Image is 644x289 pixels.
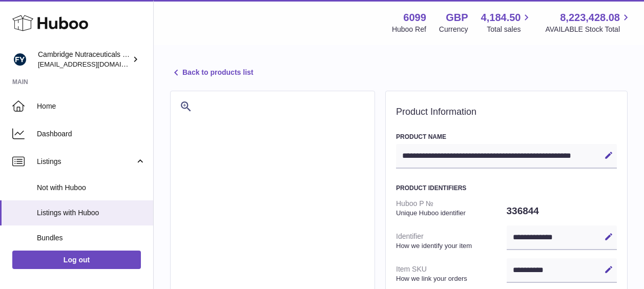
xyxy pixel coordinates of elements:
span: Dashboard [37,129,146,139]
span: Listings [37,157,135,167]
a: Back to products list [170,67,253,79]
dd: 336844 [507,200,617,222]
strong: 6099 [403,11,426,25]
div: Currency [439,25,468,34]
span: 8,223,428.08 [560,11,620,25]
strong: How we link your orders [396,274,504,283]
dt: Item SKU [396,260,507,287]
span: Listings with Huboo [37,208,146,218]
span: Not with Huboo [37,183,146,193]
div: Cambridge Nutraceuticals Ltd [38,50,130,69]
a: 8,223,428.08 AVAILABLE Stock Total [545,11,632,34]
strong: Unique Huboo identifier [396,209,504,218]
a: Log out [12,251,141,269]
dt: Identifier [396,228,507,254]
strong: How we identify your item [396,241,504,251]
h3: Product Identifiers [396,184,617,192]
span: 4,184.50 [481,11,521,25]
dt: Huboo P № [396,195,507,221]
span: Total sales [487,25,532,34]
h2: Product Information [396,107,617,118]
span: Home [37,101,146,111]
a: 4,184.50 Total sales [481,11,533,34]
span: Bundles [37,233,146,243]
h3: Product Name [396,133,617,141]
strong: GBP [446,11,468,25]
img: internalAdmin-6099@internal.huboo.com [12,52,28,67]
div: Huboo Ref [392,25,426,34]
span: [EMAIL_ADDRESS][DOMAIN_NAME] [38,60,151,68]
span: AVAILABLE Stock Total [545,25,632,34]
